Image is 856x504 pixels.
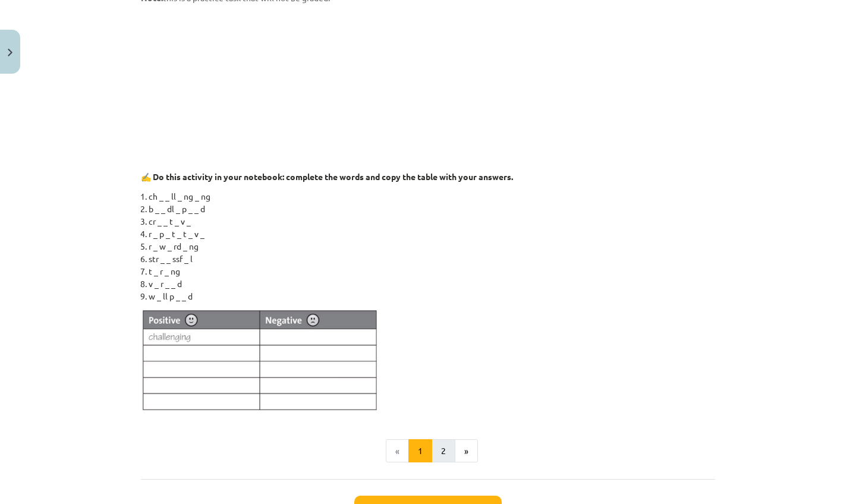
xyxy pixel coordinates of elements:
nav: Page navigation example [141,439,715,463]
button: 2 [432,439,455,463]
iframe: Topic 1. Vocabulary – job, holidays, tourism. [141,11,715,141]
li: v _ r _ _ d [149,278,715,290]
img: icon-close-lesson-0947bae3869378f0d4975bcd49f059093ad1ed9edebbc8119c70593378902aed.svg [8,49,12,56]
li: cr _ _ t _ v _ [149,215,715,228]
li: ch _ _ ll _ ng _ ng [149,190,715,203]
li: w _ ll p _ _ d [149,290,715,303]
li: t _ r _ ng [149,265,715,278]
button: 1 [408,439,432,463]
li: b _ _ dl _ p _ _ d [149,203,715,215]
li: r _ p _ t _ t _ v _ [149,228,715,240]
button: » [455,439,478,463]
li: r _ w _ rd _ ng [149,240,715,253]
strong: ✍️ Do this activity in your notebook: complete the words and copy the table with your answers. [141,171,513,182]
li: str _ _ ssf _ l [149,253,715,265]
